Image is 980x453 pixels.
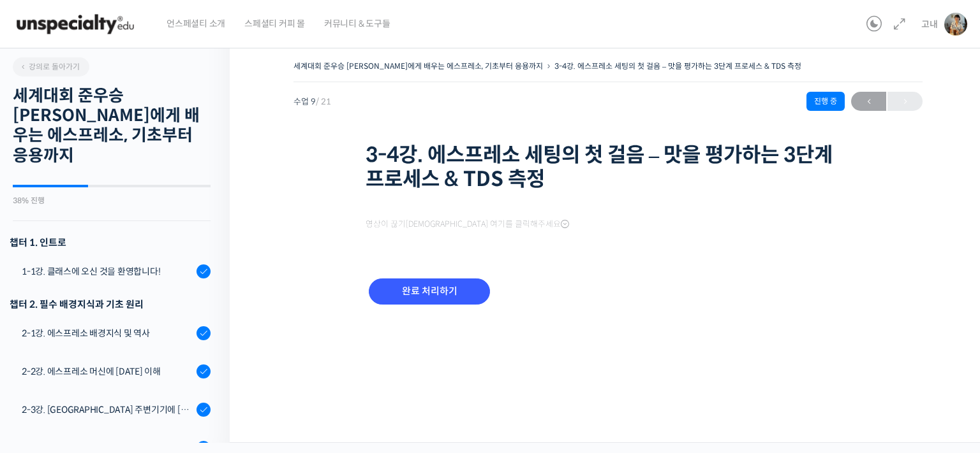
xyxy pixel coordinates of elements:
h3: 챕터 1. 인트로 [10,234,211,251]
div: 1-1강. 클래스에 오신 것을 환영합니다! [22,264,193,278]
h2: 세계대회 준우승 [PERSON_NAME]에게 배우는 에스프레소, 기초부터 응용까지 [13,86,211,166]
span: 고내 [921,18,938,30]
span: 영상이 끊기[DEMOGRAPHIC_DATA] 여기를 클릭해주세요 [366,219,569,229]
a: 강의로 돌아가기 [13,57,89,76]
span: 수업 9 [293,97,331,106]
h1: 3-4강. 에스프레소 세팅의 첫 걸음 – 맛을 평가하는 3단계 프로세스 & TDS 측정 [366,143,850,192]
span: / 21 [316,96,331,107]
div: 2-1강. 에스프레소 배경지식 및 역사 [22,326,193,340]
div: 진행 중 [806,92,845,111]
a: 세계대회 준우승 [PERSON_NAME]에게 배우는 에스프레소, 기초부터 응용까지 [293,61,543,71]
div: 챕터 2. 필수 배경지식과 기초 원리 [10,296,211,313]
input: 완료 처리하기 [369,278,490,305]
span: 강의로 돌아가기 [19,62,80,71]
div: 2-3강. [GEOGRAPHIC_DATA] 주변기기에 [DATE] 이해 [22,403,193,417]
a: 3-4강. 에스프레소 세팅의 첫 걸음 – 맛을 평가하는 3단계 프로세스 & TDS 측정 [554,61,801,71]
a: ←이전 [851,92,886,111]
div: 2-2강. 에스프레소 머신에 [DATE] 이해 [22,364,193,378]
div: 38% 진행 [13,197,211,205]
span: ← [851,93,886,110]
